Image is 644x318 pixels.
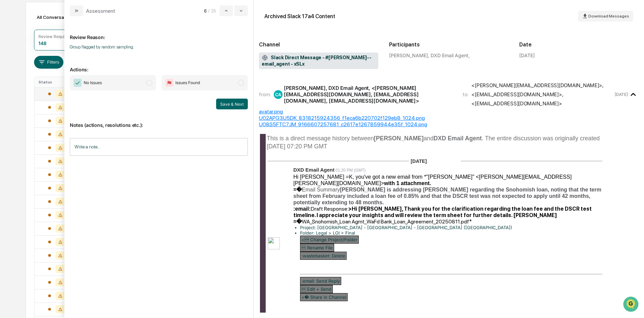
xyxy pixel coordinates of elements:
p: Review Reason: [70,26,248,40]
div: 🖐️ [7,85,12,91]
div: U08S5FTC7JM_9166607257681_c2617e1267859944e35f_1024.png [259,121,639,128]
button: Save & Next [216,99,248,109]
img: 1746055101610-c473b297-6a78-478c-a979-82029cc54cd1 [7,51,19,64]
span: 01:20 PM (GMT) [335,168,365,173]
span: 6 [204,8,207,13]
div: Archived Slack 17a4 Content [264,13,335,20]
h2: Channel [259,41,378,48]
span: :email: [293,206,311,212]
span: from: [259,91,271,98]
span: Issues Found [175,79,200,86]
img: Flag [165,79,173,87]
span: =� [293,187,302,192]
span: Pylon [67,114,82,119]
a: Powered byPylon [48,114,82,119]
div: <[EMAIL_ADDRESS][DOMAIN_NAME]> , [471,91,563,98]
td: :wastebasket: Delete [301,253,346,259]
span: Download Messages [588,14,629,19]
p: Notes (actions, resolutions etc.): [70,114,248,128]
div: 🗄️ [49,85,54,91]
span: DXD Email Agent [293,167,334,173]
span: Email Summary [293,174,601,205]
div: <[EMAIL_ADDRESS][DOMAIN_NAME]> [471,100,562,107]
iframe: Open customer support [622,296,641,314]
b: [PERSON_NAME] [374,135,424,142]
div: 148 [38,40,47,46]
h2: Date [519,41,639,48]
p: Group flagged by random sampling. [70,44,248,49]
button: Filters [34,56,63,69]
span: Attestations [56,85,84,92]
div: <[PERSON_NAME][EMAIL_ADDRESS][DOMAIN_NAME]> , [471,82,604,89]
b: DXD Email Agent [434,135,482,142]
div: We're available if you need us! [23,58,85,64]
div: CA [274,90,283,99]
td: =� Share in Channel [301,294,347,300]
span: / 25 [208,8,218,13]
div: Start new chat [23,51,111,58]
td: :email: Send Reply [301,278,340,284]
div: 🔎 [7,98,12,104]
p: Actions: [70,59,248,72]
div: [PERSON_NAME], DXD Email Agent, [389,52,508,58]
input: Clear [18,31,111,38]
th: Status [34,77,78,87]
div: Review Required [38,34,71,39]
time: Tuesday, August 12, 2025 at 12:03:26 AM [615,92,628,97]
b: with 1 attachment. [384,180,431,186]
b: [PERSON_NAME] is addressing [PERSON_NAME] regarding the Snohomish loan, noting that the term shee... [293,187,601,205]
div: avatar.png [259,108,639,115]
td: = Change Project/Folder [301,237,358,243]
li: Project: [GEOGRAPHIC_DATA] - [GEOGRAPHIC_DATA] - [GEOGRAPHIC_DATA] ([GEOGRAPHIC_DATA]) [300,225,603,230]
button: Start new chat [115,54,123,62]
div: U02APG3U5DK_8318215924356_f1eca6b220702f129eb8_1024.png [259,115,639,121]
span: Data Lookup [13,98,42,104]
h2: Participants [389,41,508,48]
div: [DATE] [519,52,535,58]
b: >Hi [PERSON_NAME], Thank you for the clarification regarding the loan fee and the DSCR test timel... [293,206,592,225]
span: [DATE] [411,158,427,164]
p: How can we help? [7,14,123,25]
div: [PERSON_NAME], DXD Email Agent, <[PERSON_NAME][EMAIL_ADDRESS][DOMAIN_NAME], [EMAIL_ADDRESS][DOMAI... [284,85,455,104]
img: c661f07aab564dc896e7c80b3d1ffa02 [268,237,280,249]
span: =� [293,219,302,224]
img: Checkmark [74,79,82,87]
span: Hi [PERSON_NAME] =K, you've got a new email from *"[PERSON_NAME]" <[PERSON_NAME][EMAIL_ADDRESS][P... [293,174,572,186]
div: Assessment [86,8,115,14]
span: This is a direct message history between and . The entire discussion was originally created [DATE... [267,135,600,150]
a: 🗄️Attestations [46,82,86,94]
li: Folder: Legal > LOI > Final [300,230,603,312]
td:  Edit + Send [301,286,332,292]
a: 🔎Data Lookup [4,95,45,107]
button: Download Messages [578,11,633,22]
span: Slack Direct Message - #[PERSON_NAME]--email_agent - xSLx [262,55,376,67]
td:  Rename File [301,245,333,251]
span: No Issues [84,79,102,86]
span: to: [463,91,469,98]
span: Preclearance [13,85,43,92]
a: 🖐️Preclearance [4,82,46,94]
div: All Conversations [34,12,85,23]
